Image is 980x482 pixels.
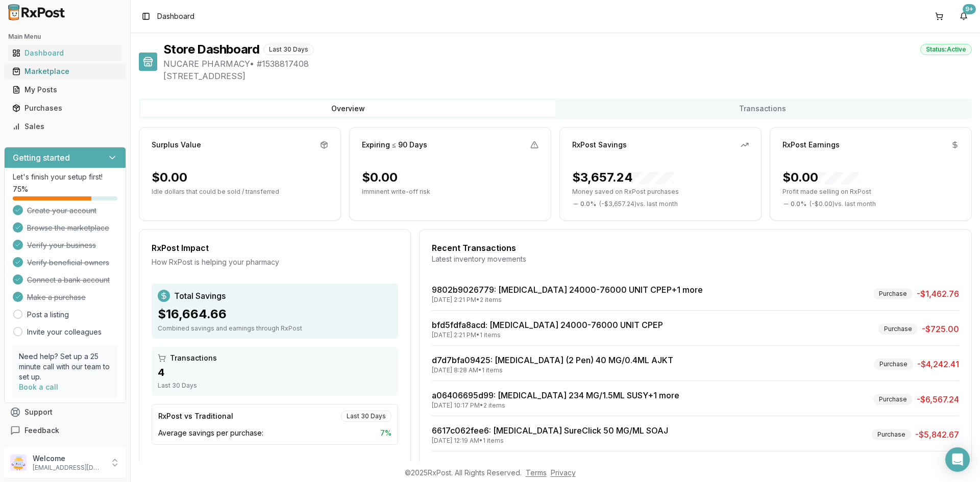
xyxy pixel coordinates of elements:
span: Connect a bank account [27,275,110,285]
button: My Posts [4,82,126,98]
div: $0.00 [782,169,859,186]
div: Latest inventory movements [432,254,959,264]
div: Purchase [873,288,913,299]
a: bfd5fdfa8acd: [MEDICAL_DATA] 24000-76000 UNIT CPEP [432,320,663,330]
span: 75 % [13,184,28,194]
div: [DATE] 8:28 AM • 1 items [432,366,673,374]
div: Purchases [12,103,118,113]
button: Transactions [555,100,970,117]
a: Purchases [8,99,122,117]
span: Verify your business [27,240,96,250]
span: -$4,242.41 [917,358,959,370]
a: 6617c062fee6: [MEDICAL_DATA] SureClick 50 MG/ML SOAJ [432,425,668,436]
span: Browse the marketplace [27,223,109,233]
a: 9802b9026779: [MEDICAL_DATA] 24000-76000 UNIT CPEP+1 more [432,285,703,295]
button: Feedback [4,421,126,440]
p: Money saved on RxPost purchases [572,188,749,196]
span: Total Savings [174,290,226,302]
img: RxPost Logo [4,4,69,20]
div: Combined savings and earnings through RxPost [158,324,392,333]
div: RxPost vs Traditional [158,411,233,421]
div: Recent Transactions [432,242,959,254]
span: ( - $0.00 ) vs. last month [810,200,876,208]
span: ( - $3,657.24 ) vs. last month [599,200,678,208]
div: $0.00 [362,169,398,186]
div: 4 [158,365,392,379]
a: My Posts [8,81,122,99]
a: Privacy [551,468,576,477]
nav: breadcrumb [157,11,194,21]
div: $3,657.24 [572,169,674,186]
p: Imminent write-off risk [362,188,538,196]
p: Welcome [33,453,104,464]
button: Marketplace [4,63,126,80]
span: Transactions [170,353,217,363]
div: RxPost Savings [572,140,627,150]
span: Average savings per purchase: [158,428,263,438]
div: Last 30 Days [158,382,392,390]
div: Status: Active [920,44,972,55]
div: RxPost Impact [152,242,398,254]
span: Verify beneficial owners [27,258,109,268]
span: Create your account [27,206,96,216]
div: Sales [12,121,118,132]
div: Surplus Value [152,140,201,150]
div: [DATE] 2:21 PM • 2 items [432,296,703,304]
div: Dashboard [12,48,118,58]
span: NUCARE PHARMACY • # 1538817408 [163,58,972,70]
button: Support [4,403,126,421]
button: Sales [4,118,126,135]
img: User avatar [10,454,27,471]
h2: Main Menu [8,33,122,41]
div: $16,664.66 [158,306,392,322]
a: a06406695d99: [MEDICAL_DATA] 234 MG/1.5ML SUSY+1 more [432,390,679,400]
div: Purchase [873,394,913,405]
div: [DATE] 12:19 AM • 1 items [432,437,668,445]
div: Purchase [872,429,911,440]
div: RxPost Earnings [782,140,840,150]
div: [DATE] 2:21 PM • 1 items [432,331,663,339]
div: Last 30 Days [341,411,391,422]
div: Expiring ≤ 90 Days [362,140,427,150]
div: Open Intercom Messenger [945,447,970,472]
a: Terms [526,468,547,477]
div: Purchase [878,323,918,335]
span: -$1,462.76 [917,288,959,300]
p: Profit made selling on RxPost [782,188,959,196]
span: Dashboard [157,11,194,21]
div: Purchase [874,359,913,370]
span: 7 % [380,428,391,438]
div: Marketplace [12,66,118,77]
a: Sales [8,117,122,136]
span: 0.0 % [791,200,806,208]
p: [EMAIL_ADDRESS][DOMAIN_NAME] [33,464,104,472]
div: My Posts [12,85,118,95]
button: Overview [141,100,555,117]
a: d7d7bfa09425: [MEDICAL_DATA] (2 Pen) 40 MG/0.4ML AJKT [432,355,673,365]
a: Book a call [19,383,58,391]
a: Invite your colleagues [27,327,102,337]
p: Need help? Set up a 25 minute call with our team to set up. [19,351,111,382]
span: Make a purchase [27,292,86,302]
div: $0.00 [152,169,187,186]
span: -$725.00 [922,323,959,335]
p: Let's finish your setup first! [13,172,117,182]
div: [DATE] 10:17 PM • 2 items [432,401,679,410]
p: Idle dollars that could be sold / transferred [152,188,328,196]
button: Dashboard [4,45,126,61]
div: Last 30 Days [263,44,314,55]
span: [STREET_ADDRESS] [163,70,972,82]
span: -$5,842.67 [915,428,959,441]
span: -$6,567.24 [917,393,959,405]
span: Feedback [24,425,59,436]
h1: Store Dashboard [163,41,259,58]
a: Post a listing [27,310,69,320]
button: Purchases [4,100,126,116]
span: 0.0 % [580,200,596,208]
a: Marketplace [8,62,122,81]
button: 9+ [955,8,972,24]
div: 9+ [963,4,976,14]
a: Dashboard [8,44,122,62]
h3: Getting started [13,151,70,164]
div: How RxPost is helping your pharmacy [152,257,398,267]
